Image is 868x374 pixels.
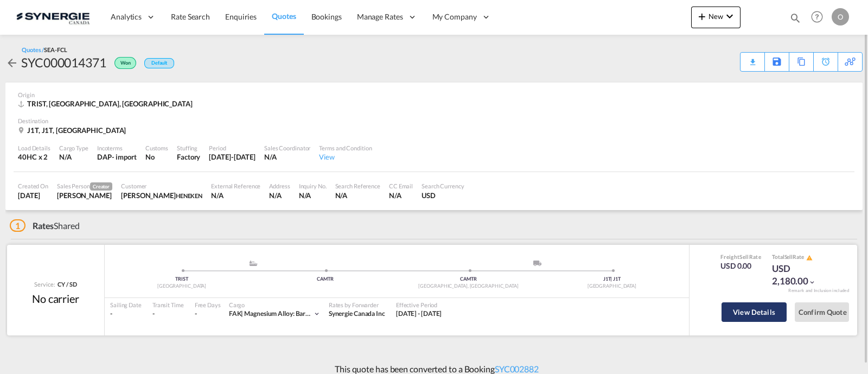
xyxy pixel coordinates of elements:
span: New [695,12,736,21]
div: - [110,309,142,319]
button: Confirm Quote [795,302,849,322]
div: Sales Coordinator [264,144,310,152]
div: N/A [269,191,290,200]
md-icon: icon-download [746,54,759,62]
div: Synergie Canada Inc [329,309,385,319]
div: Won [106,54,139,71]
md-icon: icon-chevron-down [808,278,816,286]
div: Freight Rate [720,253,761,261]
div: [GEOGRAPHIC_DATA] [110,283,253,290]
div: USD 0.00 [720,261,761,271]
div: [GEOGRAPHIC_DATA], [GEOGRAPHIC_DATA] [397,283,540,290]
span: [DATE] - [DATE] [396,309,442,318]
div: Quote PDF is not available at this time [746,53,759,62]
div: Load Details [18,144,50,152]
div: Shared [10,220,80,232]
div: Search Currency [422,182,464,190]
div: Transit Time [152,301,184,309]
span: SEA-FCL [44,46,67,53]
span: Won [120,60,133,70]
div: Stuffing [177,144,200,152]
div: Patricia Cassundé [121,191,202,200]
div: icon-magnify [789,12,801,28]
div: Save As Template [765,53,789,71]
div: Default [144,58,174,68]
md-icon: icon-alert [806,255,813,261]
div: SYC000014371 [21,54,106,71]
div: Customs [145,144,168,152]
div: N/A [335,191,380,200]
span: Analytics [111,11,142,22]
div: Total Rate [772,253,826,262]
span: HENEKEN [176,192,202,199]
div: - import [112,152,137,162]
span: 1 [10,219,25,232]
div: Effective Period [396,301,442,309]
div: Customer [121,182,202,190]
span: FAK [229,309,245,318]
div: Sailing Date [110,301,142,309]
span: Sell [784,253,793,260]
div: Terms and Condition [319,144,372,152]
md-icon: icon-plus 400-fg [695,10,709,23]
div: Quotes /SEA-FCL [22,46,67,54]
div: Cargo Type [59,144,88,152]
div: - [152,309,184,319]
span: | [241,309,243,318]
div: Search Reference [335,182,380,190]
div: O [832,8,849,26]
span: Enquiries [225,12,257,21]
div: J1T, J1T, Canada [18,125,129,135]
span: TRIST, [GEOGRAPHIC_DATA], [GEOGRAPHIC_DATA] [27,99,193,108]
div: Incoterms [97,144,137,152]
div: 27 Aug 2025 [18,191,48,200]
div: N/A [264,152,310,162]
span: Rates [33,220,54,231]
span: J1T [613,276,621,282]
div: N/A [211,191,260,200]
div: Cargo [229,301,321,309]
div: magnesium alloy: bars, plates, rods, sheets, strips, etc. [229,309,313,319]
span: Help [808,8,826,26]
md-icon: icon-chevron-down [723,10,736,23]
div: TRIST, Istanbul, Asia Pacific [18,99,195,109]
div: Factory Stuffing [177,152,200,162]
span: J1T [603,276,612,282]
div: View [319,152,372,162]
div: Help [808,8,832,27]
div: Delivery ModeService Type - [469,261,612,271]
div: [GEOGRAPHIC_DATA] [540,283,684,290]
div: No carrier [32,291,79,306]
md-icon: icon-chevron-down [313,310,321,318]
span: Quotes [272,11,296,21]
span: My Company [432,11,477,22]
div: Free Days [195,301,221,309]
div: CC Email [389,182,413,190]
div: CY / SD [55,280,76,288]
div: icon-arrow-left [5,54,21,71]
span: Synergie Canada Inc [329,309,385,318]
span: Service: [34,280,55,288]
img: road [533,261,541,266]
div: 26 Sep 2025 [209,152,256,162]
span: Manage Rates [357,11,403,22]
div: Pablo Gomez Saldarriaga [57,191,112,200]
a: SYC002882 [495,364,539,374]
div: USD 2,180.00 [772,262,826,288]
div: N/A [59,152,88,162]
div: DAP [97,152,112,162]
div: Sales Person [57,182,112,191]
span: Bookings [311,12,342,21]
div: Address [269,182,290,190]
div: N/A [299,191,327,200]
div: USD [422,191,464,200]
span: Sell [739,253,749,260]
button: icon-alert [805,253,813,262]
div: Inquiry No. [299,182,327,190]
div: CAMTR [397,276,540,283]
div: Created On [18,182,48,190]
md-icon: icon-arrow-left [5,56,18,69]
div: Destination [18,117,850,125]
div: 40HC x 2 [18,152,50,162]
